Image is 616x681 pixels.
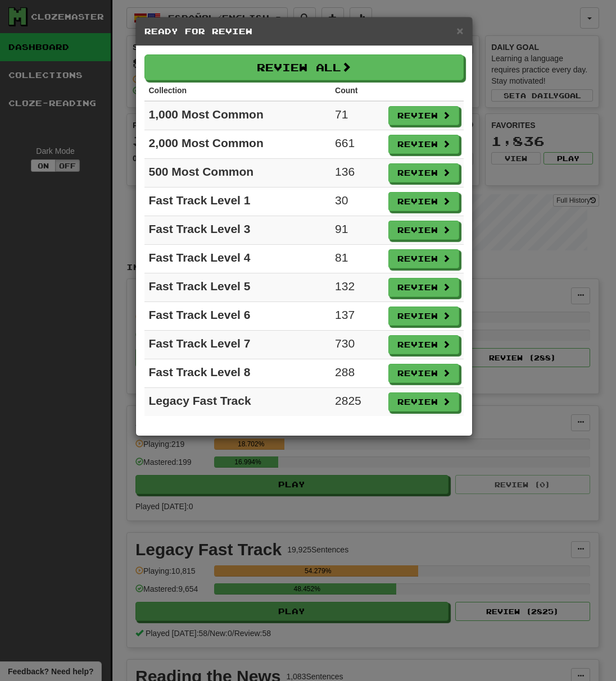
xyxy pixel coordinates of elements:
[144,80,331,101] th: Collection
[388,392,459,412] button: Review
[144,159,331,188] td: 500 Most Common
[330,388,383,417] td: 2825
[388,249,459,268] button: Review
[456,24,463,37] span: ×
[388,221,459,240] button: Review
[330,359,383,388] td: 288
[144,245,331,273] td: Fast Track Level 4
[144,216,331,245] td: Fast Track Level 3
[388,307,459,326] button: Review
[388,192,459,211] button: Review
[144,130,331,159] td: 2,000 Most Common
[144,388,331,417] td: Legacy Fast Track
[330,273,383,302] td: 132
[330,80,383,101] th: Count
[144,26,464,37] h5: Ready for Review
[144,54,464,80] button: Review All
[330,101,383,130] td: 71
[330,159,383,188] td: 136
[456,25,463,36] button: Close
[144,273,331,302] td: Fast Track Level 5
[388,106,459,125] button: Review
[144,359,331,388] td: Fast Track Level 8
[388,135,459,154] button: Review
[330,188,383,216] td: 30
[388,364,459,383] button: Review
[388,163,459,182] button: Review
[330,216,383,245] td: 91
[388,278,459,297] button: Review
[144,188,331,216] td: Fast Track Level 1
[330,245,383,273] td: 81
[330,302,383,331] td: 137
[144,302,331,331] td: Fast Track Level 6
[330,331,383,359] td: 730
[330,130,383,159] td: 661
[388,335,459,354] button: Review
[144,101,331,130] td: 1,000 Most Common
[144,331,331,359] td: Fast Track Level 7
